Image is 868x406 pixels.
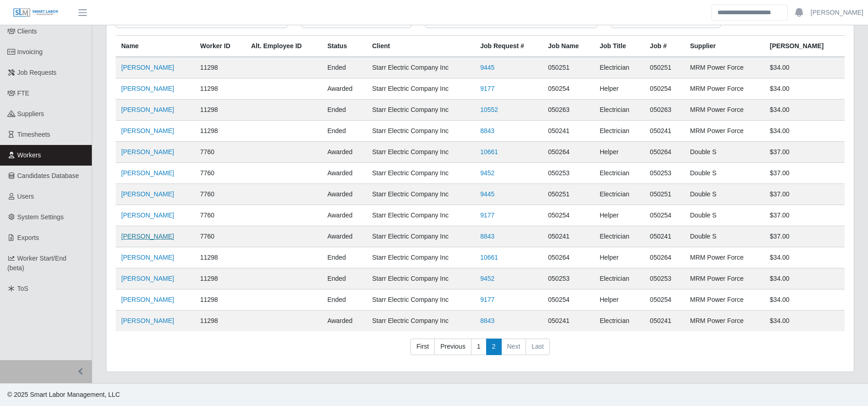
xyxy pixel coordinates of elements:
[644,57,684,78] td: 050251
[367,78,475,100] td: Starr Electric Company Inc
[684,184,764,205] td: Double S
[594,247,644,268] td: Helper
[644,121,684,142] td: 050241
[13,8,59,18] img: SLM Logo
[543,78,594,100] td: 050254
[480,169,494,177] a: 9452
[764,184,845,205] td: $37.00
[644,268,684,289] td: 050253
[594,163,644,184] td: Electrician
[811,8,863,17] a: [PERSON_NAME]
[121,233,174,240] a: [PERSON_NAME]
[594,226,644,247] td: Electrician
[367,142,475,163] td: Starr Electric Company Inc
[644,142,684,163] td: 050264
[121,275,174,282] a: [PERSON_NAME]
[543,36,594,57] th: Job Name
[594,311,644,332] td: Electrician
[322,226,367,247] td: awarded
[764,311,845,332] td: $34.00
[480,275,494,282] a: 9452
[644,226,684,247] td: 050241
[367,226,475,247] td: Starr Electric Company Inc
[644,163,684,184] td: 050253
[121,211,174,219] a: [PERSON_NAME]
[480,211,494,219] a: 9177
[480,85,494,92] a: 9177
[480,233,494,240] a: 8843
[17,89,29,97] span: FTE
[17,172,79,179] span: Candidates Database
[764,57,845,78] td: $34.00
[594,142,644,163] td: Helper
[17,48,43,56] span: Invoicing
[764,226,845,247] td: $37.00
[543,226,594,247] td: 050241
[684,100,764,121] td: MRM Power Force
[764,121,845,142] td: $34.00
[480,190,494,198] a: 9445
[480,148,498,156] a: 10661
[644,289,684,311] td: 050254
[644,78,684,100] td: 050254
[543,142,594,163] td: 050264
[594,289,644,311] td: Helper
[367,311,475,332] td: Starr Electric Company Inc
[684,57,764,78] td: MRM Power Force
[367,205,475,226] td: Starr Electric Company Inc
[17,151,41,159] span: Workers
[116,36,195,57] th: Name
[764,36,845,57] th: [PERSON_NAME]
[684,311,764,332] td: MRM Power Force
[17,69,57,76] span: Job Requests
[195,100,246,121] td: 11298
[195,247,246,268] td: 11298
[322,163,367,184] td: awarded
[711,5,788,21] input: Search
[594,205,644,226] td: Helper
[195,311,246,332] td: 11298
[17,285,28,292] span: ToS
[367,100,475,121] td: Starr Electric Company Inc
[480,317,494,324] a: 8843
[7,391,120,398] span: © 2025 Smart Labor Management, LLC
[594,57,644,78] td: Electrician
[322,268,367,289] td: ended
[195,205,246,226] td: 7760
[116,339,845,362] nav: pagination
[594,100,644,121] td: Electrician
[684,226,764,247] td: Double S
[195,184,246,205] td: 7760
[543,268,594,289] td: 050253
[322,121,367,142] td: ended
[475,36,543,57] th: Job Request #
[543,163,594,184] td: 050253
[322,100,367,121] td: ended
[644,247,684,268] td: 050264
[684,163,764,184] td: Double S
[480,296,494,303] a: 9177
[17,193,34,200] span: Users
[121,254,174,261] a: [PERSON_NAME]
[764,142,845,163] td: $37.00
[322,78,367,100] td: awarded
[764,163,845,184] td: $37.00
[322,57,367,78] td: ended
[195,121,246,142] td: 11298
[195,57,246,78] td: 11298
[486,339,502,355] a: 2
[367,268,475,289] td: Starr Electric Company Inc
[367,163,475,184] td: Starr Electric Company Inc
[644,311,684,332] td: 050241
[367,289,475,311] td: Starr Electric Company Inc
[764,100,845,121] td: $34.00
[121,85,174,92] a: [PERSON_NAME]
[322,247,367,268] td: ended
[543,311,594,332] td: 050241
[594,268,644,289] td: Electrician
[764,289,845,311] td: $34.00
[322,311,367,332] td: awarded
[195,289,246,311] td: 11298
[410,339,435,355] a: First
[644,205,684,226] td: 050254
